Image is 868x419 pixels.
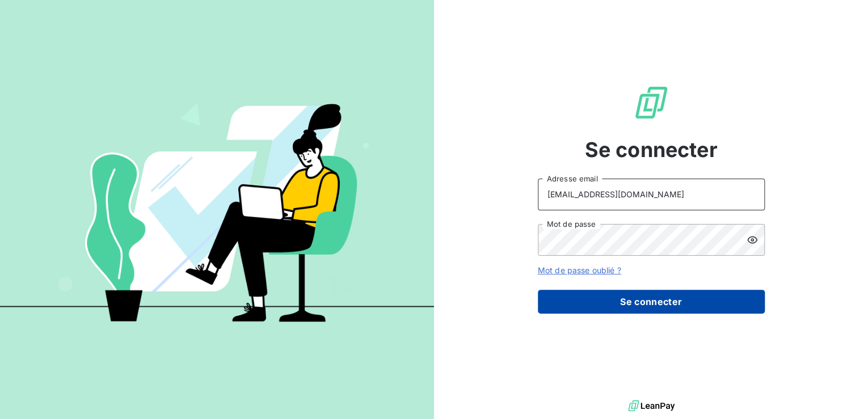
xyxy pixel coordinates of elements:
img: logo [628,397,675,414]
input: placeholder [538,179,765,210]
span: Se connecter [585,134,718,165]
button: Se connecter [538,290,765,314]
img: Logo LeanPay [633,84,669,121]
a: Mot de passe oublié ? [538,265,621,275]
